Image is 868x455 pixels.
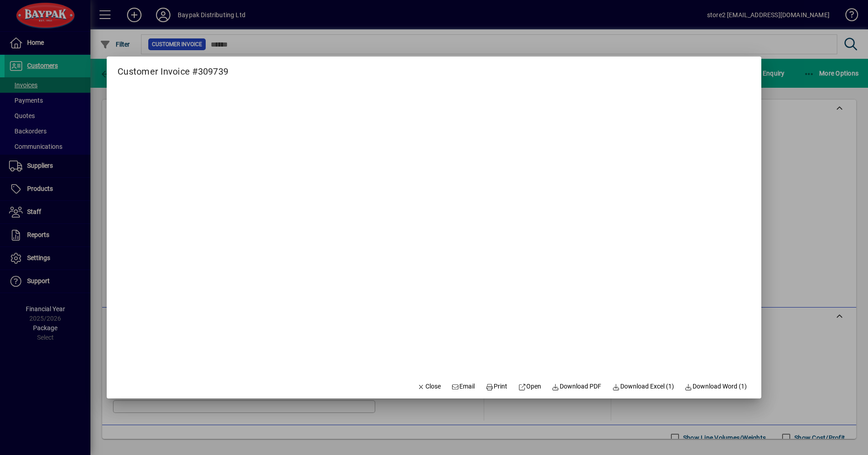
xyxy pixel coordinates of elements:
a: Open [514,379,545,395]
button: Print [482,379,511,395]
span: Download Word (1) [685,382,747,391]
span: Close [417,382,441,391]
span: Download Excel (1) [612,382,674,391]
h2: Customer Invoice #309739 [107,57,239,79]
button: Download Excel (1) [609,379,678,395]
button: Close [414,379,444,395]
span: Print [486,382,507,391]
button: Email [448,379,479,395]
span: Open [518,382,541,391]
button: Download Word (1) [681,379,751,395]
span: Download PDF [552,382,602,391]
span: Email [452,382,475,391]
a: Download PDF [548,379,605,395]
